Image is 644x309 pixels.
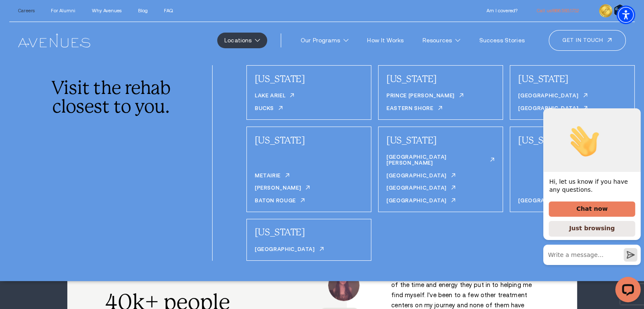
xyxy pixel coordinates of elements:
a: [US_STATE] [255,135,305,146]
a: Baton Rouge [255,198,305,206]
div: Accessibility Menu [616,6,635,24]
a: Success Stories [472,33,531,48]
a: [GEOGRAPHIC_DATA][PERSON_NAME] [387,154,495,168]
a: [PERSON_NAME] [255,185,310,193]
a: [GEOGRAPHIC_DATA] [518,93,587,101]
a: Bucks [255,105,283,113]
a: [US_STATE] [518,73,568,84]
a: [GEOGRAPHIC_DATA] [255,246,324,254]
a: Locations [217,33,267,48]
a: Lake Ariel [255,93,294,101]
a: Blog [138,8,148,13]
a: [GEOGRAPHIC_DATA] [518,105,587,113]
img: clock [599,4,612,17]
a: FAQ [164,8,172,13]
iframe: LiveChat chat widget [536,108,644,309]
a: Am I covered? [486,8,517,13]
a: [US_STATE] [255,226,305,237]
a: [US_STATE] [518,135,568,146]
a: Metairie [255,173,290,181]
a: [GEOGRAPHIC_DATA] [387,198,456,206]
a: [GEOGRAPHIC_DATA] [387,173,456,181]
a: Resources [415,33,467,48]
img: a person with long hair [328,270,359,301]
div: Visit the rehab closest to you. [49,79,172,115]
a: How It Works [360,33,411,48]
a: Careers [18,8,35,13]
a: [GEOGRAPHIC_DATA] [518,198,587,206]
a: Get in touch [549,30,626,50]
a: Eastern Shore [387,105,442,113]
span: 866.583.1732 [553,8,579,13]
a: [GEOGRAPHIC_DATA] [387,185,456,193]
a: For Alumni [51,8,75,13]
a: [US_STATE] [255,73,305,84]
a: call 866.583.1732 [537,8,579,13]
a: [US_STATE] [387,73,437,84]
a: Our Programs [293,33,356,48]
a: [US_STATE] [387,135,437,146]
a: Why Avenues [92,8,122,13]
a: Prince [PERSON_NAME] [387,93,464,101]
